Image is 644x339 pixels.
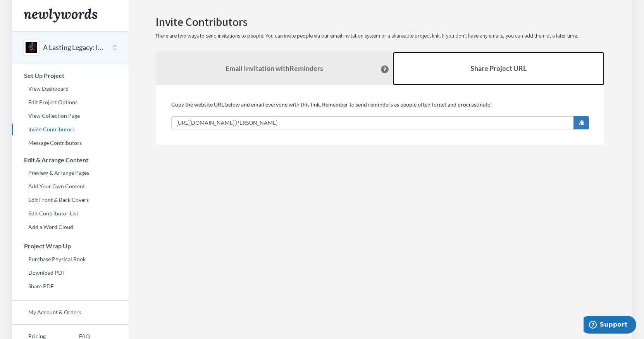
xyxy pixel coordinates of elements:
button: A Lasting Legacy: In Memory of [PERSON_NAME] [43,43,106,53]
a: Message Contributors [12,137,128,149]
h2: Invite Contributors [155,15,605,28]
p: There are two ways to send invitations to people. You can invite people via our email invitation ... [155,32,605,40]
a: My Account & Orders [12,306,128,318]
a: Download PDF [12,267,128,279]
b: Share Project URL [470,64,527,72]
a: View Collection Page [12,110,128,122]
a: Edit Front & Back Covers [12,194,128,206]
iframe: Opens a widget where you can chat to one of our agents [584,316,636,335]
a: View Dashboard [12,83,128,95]
h3: Edit & Arrange Content [12,157,128,163]
h3: Set Up Project [12,72,128,79]
a: Purchase Physical Book [12,253,128,265]
strong: Email Invitation with Reminders [226,64,323,72]
a: Invite Contributors [12,124,128,135]
a: Edit Project Options [12,96,128,108]
h3: Project Wrap Up [12,243,128,250]
img: Newlywords logo [24,9,97,22]
a: Add Your Own Content [12,181,128,192]
a: Share PDF [12,280,128,292]
a: Preview & Arrange Pages [12,167,128,179]
div: Copy the website URL below and email everyone with this link. Remember to send reminders as peopl... [171,101,589,129]
a: Edit Contributor List [12,208,128,219]
a: Add a Word Cloud [12,221,128,233]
